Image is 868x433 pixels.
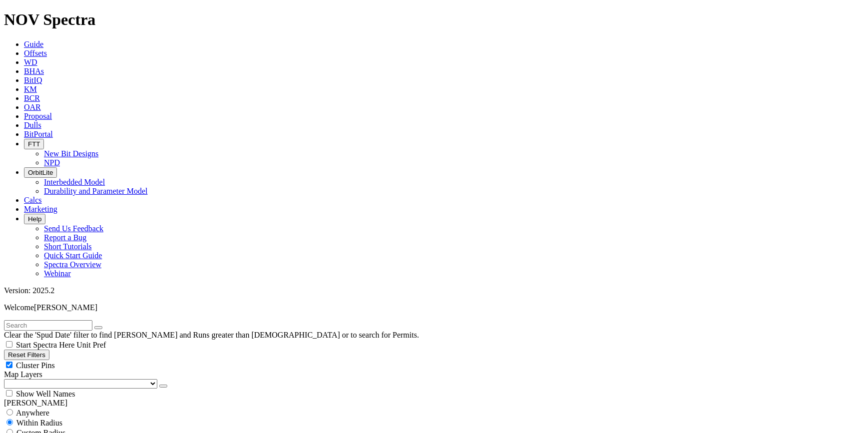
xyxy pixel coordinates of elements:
div: Version: 2025.2 [4,286,864,295]
div: [PERSON_NAME] [4,399,864,408]
a: Guide [24,40,43,48]
a: Webinar [44,269,71,278]
a: Calcs [24,196,42,204]
input: Start Spectra Here [6,341,12,348]
a: Send Us Feedback [44,224,103,233]
span: Anywhere [16,409,49,417]
span: Cluster Pins [16,361,55,370]
span: Clear the 'Spud Date' filter to find [PERSON_NAME] and Runs greater than [DEMOGRAPHIC_DATA] or to... [4,331,419,339]
input: Search [4,320,92,331]
span: FTT [28,140,40,148]
a: NPD [44,158,60,167]
span: OrbitLite [28,169,53,176]
p: Welcome [4,303,864,312]
h1: NOV Spectra [4,10,864,29]
a: BitIQ [24,76,42,84]
a: Durability and Parameter Model [44,187,148,195]
a: Short Tutorials [44,242,92,251]
span: Show Well Names [16,390,75,398]
span: Help [28,215,41,223]
a: KM [24,85,37,93]
button: FTT [24,139,44,149]
span: Within Radius [16,419,62,427]
a: WD [24,58,37,66]
a: Spectra Overview [44,260,101,269]
a: Marketing [24,205,57,213]
a: OAR [24,103,41,111]
button: OrbitLite [24,167,57,178]
a: BHAs [24,67,44,75]
a: Dulls [24,121,41,129]
span: Start Spectra Here [16,341,74,349]
a: BCR [24,94,40,102]
span: Map Layers [4,370,42,379]
a: Offsets [24,49,47,57]
a: Report a Bug [44,233,86,242]
a: Quick Start Guide [44,251,102,260]
a: Proposal [24,112,52,120]
a: Interbedded Model [44,178,105,186]
span: [PERSON_NAME] [34,303,97,312]
a: BitPortal [24,130,53,138]
span: Unit Pref [76,341,106,349]
button: Reset Filters [4,350,49,360]
button: Help [24,214,45,224]
a: New Bit Designs [44,149,98,158]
